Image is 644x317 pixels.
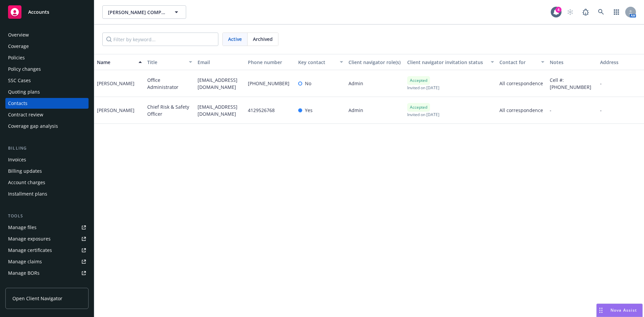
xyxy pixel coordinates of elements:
div: Manage certificates [8,245,52,256]
span: Chief Risk & Safety Officer [147,103,192,117]
button: Client navigator invitation status [405,54,497,70]
div: Invoices [8,154,26,165]
button: Phone number [245,54,296,70]
div: Notes [550,59,595,66]
div: Manage claims [8,256,42,267]
span: [EMAIL_ADDRESS][DOMAIN_NAME] [198,103,243,117]
span: Invited on [DATE] [407,112,439,117]
a: Manage exposures [5,233,89,244]
a: Billing updates [5,166,89,176]
div: Tools [5,213,89,219]
span: - [600,107,602,114]
span: Office Administrator [147,76,192,91]
div: Contact for [499,59,537,66]
div: Quoting plans [8,87,40,97]
a: Coverage gap analysis [5,121,89,131]
a: Accounts [5,3,89,21]
div: Policies [8,52,25,63]
a: Policy changes [5,64,89,74]
a: Policies [5,52,89,63]
a: Contacts [5,98,89,109]
a: SSC Cases [5,75,89,86]
a: Manage BORs [5,268,89,278]
div: [PERSON_NAME] [97,107,135,114]
div: Contract review [8,109,43,120]
span: Invited on [DATE] [407,85,439,91]
button: Name [94,54,145,70]
div: Title [147,59,185,66]
button: Nova Assist [596,304,643,317]
a: Installment plans [5,189,89,199]
span: No [305,80,311,87]
div: Client navigator role(s) [348,59,402,66]
button: Contact for [497,54,547,70]
span: All correspondence [499,107,544,114]
a: Summary of insurance [5,279,89,290]
button: [PERSON_NAME] COMPANIES, INC. [102,5,186,19]
button: Notes [547,54,597,70]
span: [PHONE_NUMBER] [248,80,289,87]
input: Filter by keyword... [102,33,218,46]
button: Email [195,54,245,70]
span: - [600,80,602,87]
div: Policy changes [8,64,41,74]
div: Installment plans [8,189,47,199]
a: Contract review [5,109,89,120]
span: Active [228,36,242,43]
div: Manage BORs [8,268,40,278]
a: Invoices [5,154,89,165]
span: Admin [348,80,363,87]
span: Cell #: [PHONE_NUMBER] [550,76,595,91]
div: [PERSON_NAME] [97,80,135,87]
span: - [550,107,551,114]
div: Account charges [8,177,45,188]
div: Manage files [8,222,37,233]
span: Accepted [410,104,427,110]
div: Manage exposures [8,233,51,244]
div: Name [97,59,135,66]
a: Start snowing [563,5,577,19]
a: Search [594,5,608,19]
a: Account charges [5,177,89,188]
span: [PERSON_NAME] COMPANIES, INC. [108,9,166,16]
div: Key contact [298,59,336,66]
div: Client navigator invitation status [407,59,487,66]
div: Billing updates [8,166,42,176]
a: Manage certificates [5,245,89,256]
div: SSC Cases [8,75,31,86]
a: Switch app [610,5,623,19]
span: Admin [348,107,363,114]
span: Yes [305,107,313,114]
span: All correspondence [499,80,544,87]
a: Manage files [5,222,89,233]
button: Client navigator role(s) [346,54,405,70]
span: Accounts [28,9,49,15]
a: Manage claims [5,256,89,267]
span: Open Client Navigator [12,295,62,302]
span: Archived [253,36,273,43]
a: Quoting plans [5,87,89,97]
a: Overview [5,30,89,40]
a: Report a Bug [579,5,592,19]
div: Summary of insurance [8,279,59,290]
span: Nova Assist [610,307,637,313]
a: Coverage [5,41,89,52]
div: Overview [8,30,29,40]
div: Coverage gap analysis [8,121,58,131]
div: Phone number [248,59,293,66]
div: 4 [555,7,561,13]
span: [EMAIL_ADDRESS][DOMAIN_NAME] [198,76,243,91]
div: Coverage [8,41,29,52]
div: Drag to move [597,304,605,317]
div: Billing [5,145,89,152]
button: Title [145,54,195,70]
button: Key contact [296,54,346,70]
div: Email [198,59,243,66]
div: Contacts [8,98,28,109]
span: 4129526768 [248,107,275,114]
span: Accepted [410,77,427,84]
